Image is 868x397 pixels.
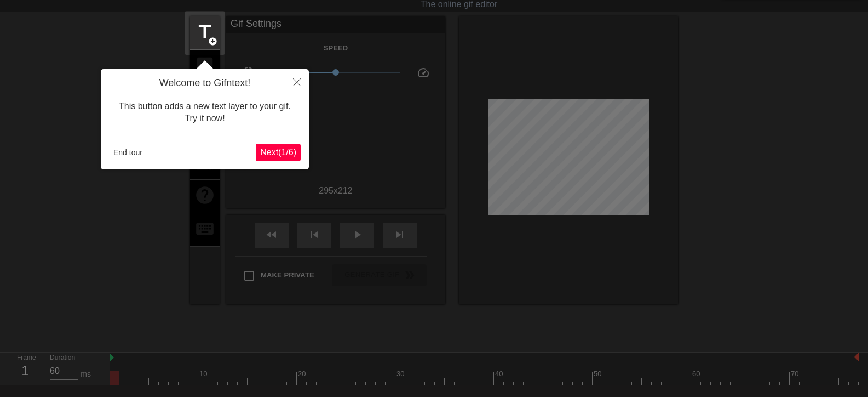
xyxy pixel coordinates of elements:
[109,89,301,136] div: This button adds a new text layer to your gif. Try it now!
[260,148,296,157] span: Next ( 1 / 6 )
[109,144,147,161] button: End tour
[109,77,301,89] h4: Welcome to Gifntext!
[256,144,301,161] button: Next
[285,69,309,94] button: Close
